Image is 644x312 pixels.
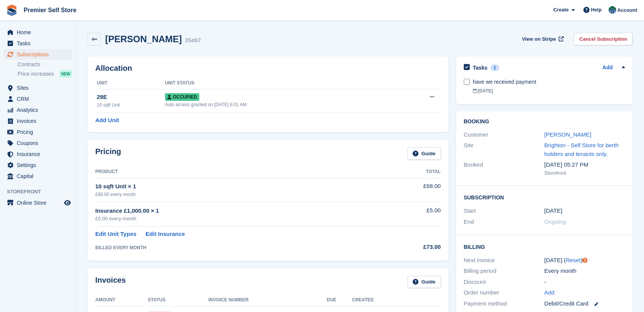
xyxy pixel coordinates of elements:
a: menu [4,197,72,208]
div: 35467 [185,36,201,45]
span: Home [17,27,62,38]
span: Storefront [7,188,76,196]
a: menu [4,38,72,49]
a: menu [4,149,72,159]
h2: [PERSON_NAME] [105,34,182,44]
div: 29E [97,93,165,102]
th: Product [95,166,384,178]
h2: Invoices [95,276,126,288]
div: 10 sqft Unit × 1 [95,182,384,191]
a: menu [4,49,72,60]
div: Discount [464,278,545,287]
div: have we received payment [473,78,625,86]
span: Tasks [17,38,62,49]
div: End [464,218,545,226]
span: Coupons [17,138,62,148]
a: [PERSON_NAME] [544,131,591,138]
a: menu [4,83,72,93]
a: Preview store [63,198,72,207]
h2: Pricing [95,147,121,160]
span: Pricing [17,127,62,137]
td: £5.00 [384,202,441,227]
img: stora-icon-8386f47178a22dfd0bd8f6a31ec36ba5ce8667c1dd55bd0f319d3a0aa187defe.svg [6,5,18,16]
span: Sites [17,83,62,93]
td: £68.00 [384,178,441,202]
a: Price increases NEW [18,70,72,78]
th: Created [352,294,441,306]
div: Payment method [464,299,545,308]
a: Cancel Subscription [574,33,633,45]
div: [DATE] 05:27 PM [544,161,625,169]
div: [DATE] [473,88,625,94]
a: menu [4,27,72,38]
th: Total [384,166,441,178]
div: Insurance £1,000.00 × 1 [95,207,384,215]
img: Jo Granger [609,6,616,14]
div: Start [464,207,545,215]
a: have we received payment [DATE] [473,74,625,98]
h2: Booking [464,119,625,125]
h2: Billing [464,243,625,250]
div: Site [464,141,545,158]
div: NEW [59,70,72,78]
h2: Allocation [95,64,441,73]
div: BILLED EVERY MONTH [95,244,384,251]
div: Customer [464,131,545,139]
span: View on Stripe [522,35,556,43]
th: Amount [95,294,148,306]
div: 1 [490,64,499,71]
div: £5.00 every month [95,215,384,223]
th: Status [148,294,208,306]
a: Add Unit [95,116,119,125]
div: £68.00 every month [95,191,384,198]
a: Add [602,64,613,72]
h2: Subscription [464,193,625,201]
span: CRM [17,94,62,104]
div: £73.00 [384,243,441,252]
span: Account [617,6,637,14]
a: Premier Self Store [21,4,80,16]
div: Debit/Credit Card [544,299,625,308]
span: Subscriptions [17,49,62,60]
div: Tooltip anchor [582,257,588,264]
a: menu [4,116,72,126]
a: menu [4,138,72,148]
div: 10 sqft Unit [97,102,165,108]
div: [DATE] ( ) [544,256,625,265]
div: Storefront [544,169,625,177]
th: Unit Status [165,77,396,89]
span: Insurance [17,149,62,159]
h2: Tasks [473,64,488,71]
span: Invoices [17,116,62,126]
th: Unit [95,77,165,89]
span: Occupied [165,93,199,101]
span: Capital [17,171,62,181]
a: Guide [407,276,441,288]
a: Brighton - Self Store for berth holders and tenants only. [544,142,618,157]
div: Next invoice [464,256,545,265]
a: Guide [407,147,441,160]
a: Add [544,288,554,297]
a: menu [4,127,72,137]
a: View on Stripe [519,33,565,45]
div: Auto access granted on [DATE] 6:01 AM [165,101,396,108]
a: menu [4,94,72,104]
th: Due [327,294,352,306]
a: Reset [566,257,581,263]
div: - [544,278,625,287]
span: Ongoing [544,218,566,225]
a: menu [4,105,72,115]
span: Settings [17,160,62,170]
div: Billing period [464,267,545,275]
span: Help [591,6,602,14]
span: Price increases [18,70,54,78]
time: 2024-03-15 00:00:00 UTC [544,207,562,215]
div: Every month [544,267,625,275]
th: Invoice Number [208,294,327,306]
div: Booked [464,161,545,177]
a: menu [4,160,72,170]
a: Edit Insurance [146,230,185,239]
a: Contracts [18,61,72,68]
span: Create [553,6,569,14]
div: Order number [464,288,545,297]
